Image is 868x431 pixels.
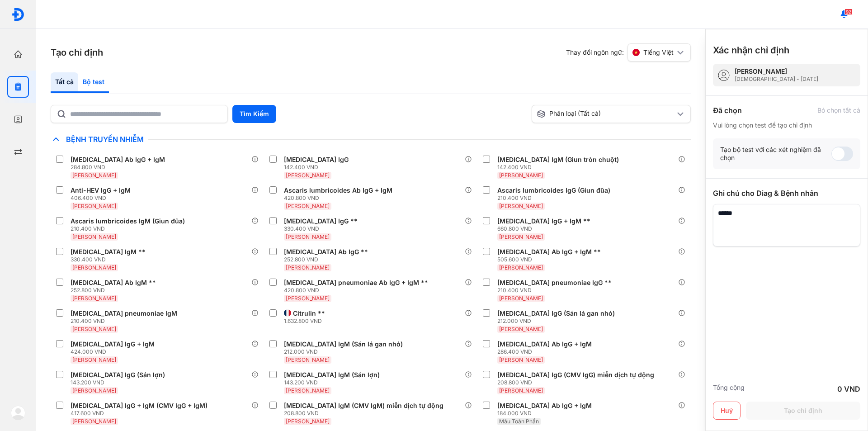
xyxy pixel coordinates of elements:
div: 210.400 VND [71,225,189,232]
div: [MEDICAL_DATA] IgG ** [284,217,358,225]
div: [MEDICAL_DATA] Ab IgG + IgM ** [497,248,601,256]
div: 420.800 VND [284,287,432,294]
div: 406.400 VND [71,194,134,202]
div: 210.400 VND [497,194,614,202]
span: Máu Toàn Phần [499,418,539,425]
div: 252.800 VND [71,287,160,294]
span: [PERSON_NAME] [499,264,543,271]
div: [MEDICAL_DATA] IgG (CMV IgG) miễn dịch tự động [497,371,654,379]
div: Bỏ chọn tất cả [817,106,860,114]
span: [PERSON_NAME] [72,172,116,179]
div: Tạo bộ test với các xét nghiệm đã chọn [720,146,831,162]
div: Citrulin ** [293,309,325,317]
span: [PERSON_NAME] [72,356,116,363]
div: 142.400 VND [284,164,352,171]
span: [PERSON_NAME] [286,203,330,209]
div: [MEDICAL_DATA] IgG + IgM (CMV IgG + IgM) [71,402,208,410]
span: [PERSON_NAME] [286,356,330,363]
div: Thay đổi ngôn ngữ: [566,43,691,62]
span: Bệnh Truyền Nhiễm [61,135,148,144]
div: 1.632.800 VND [284,317,329,325]
div: [MEDICAL_DATA] Ab IgM ** [71,279,156,287]
span: [PERSON_NAME] [499,203,543,209]
div: 208.800 VND [497,379,658,386]
div: [MEDICAL_DATA] IgM (Giun tròn chuột) [497,156,619,164]
div: 210.400 VND [71,317,181,325]
div: [MEDICAL_DATA] IgG + IgM ** [497,217,590,225]
div: 252.800 VND [284,256,372,263]
div: Ascaris lumbricoides IgM (Giun đũa) [71,217,185,225]
div: 330.400 VND [284,225,361,232]
span: [PERSON_NAME] [72,326,116,332]
h3: Tạo chỉ định [51,46,103,59]
div: 0 VND [837,384,860,394]
div: [MEDICAL_DATA] IgM (Sán lợn) [284,371,380,379]
span: [PERSON_NAME] [499,326,543,332]
div: 660.800 VND [497,225,594,232]
div: [MEDICAL_DATA] Ab IgG + IgM [497,402,592,410]
div: 212.000 VND [497,317,618,325]
div: 330.400 VND [71,256,149,263]
div: Ascaris lumbricoides IgG (Giun đũa) [497,186,610,194]
div: Đã chọn [713,105,742,116]
span: [PERSON_NAME] [72,203,116,209]
span: [PERSON_NAME] [286,387,330,394]
div: Anti-HEV IgG + IgM [71,186,131,194]
div: [MEDICAL_DATA] Ab IgG + IgM [497,340,592,348]
span: [PERSON_NAME] [286,264,330,271]
div: 143.200 VND [71,379,169,386]
div: [MEDICAL_DATA] Ab IgG ** [284,248,368,256]
span: [PERSON_NAME] [499,172,543,179]
img: logo [11,406,25,420]
div: 210.400 VND [497,287,615,294]
div: 286.400 VND [497,348,595,355]
button: Tìm Kiếm [232,105,276,123]
span: [PERSON_NAME] [499,233,543,240]
div: [MEDICAL_DATA] IgG + IgM [71,340,155,348]
button: Tạo chỉ định [746,402,860,420]
span: [PERSON_NAME] [499,295,543,302]
div: [MEDICAL_DATA] pneumoniae Ab IgG + IgM ** [284,279,428,287]
span: [PERSON_NAME] [72,233,116,240]
span: [PERSON_NAME] [499,387,543,394]
img: logo [11,8,25,21]
div: Bộ test [78,72,109,93]
div: Vui lòng chọn test để tạo chỉ định [713,121,860,129]
span: [PERSON_NAME] [72,295,116,302]
div: [MEDICAL_DATA] IgG [284,156,349,164]
span: [PERSON_NAME] [286,233,330,240]
div: [MEDICAL_DATA] pneumoniae IgM [71,309,177,317]
div: [PERSON_NAME] [735,67,818,76]
div: 143.200 VND [284,379,383,386]
h3: Xác nhận chỉ định [713,44,789,57]
div: [MEDICAL_DATA] IgG (Sán lợn) [71,371,165,379]
div: [MEDICAL_DATA] IgG (Sán lá gan nhỏ) [497,309,615,317]
span: [PERSON_NAME] [286,418,330,425]
div: Ascaris lumbricoides Ab IgG + IgM [284,186,392,194]
div: 417.600 VND [71,410,211,417]
div: [MEDICAL_DATA] Ab IgG + IgM [71,156,165,164]
div: Ghi chú cho Diag & Bệnh nhân [713,188,860,199]
div: Tất cả [51,72,78,93]
span: [PERSON_NAME] [72,264,116,271]
div: [DEMOGRAPHIC_DATA] - [DATE] [735,76,818,83]
div: [MEDICAL_DATA] IgM ** [71,248,146,256]
span: 92 [844,9,853,15]
span: [PERSON_NAME] [286,295,330,302]
button: Huỷ [713,402,741,420]
div: 184.000 VND [497,410,595,417]
div: Tổng cộng [713,384,745,394]
div: 284.800 VND [71,164,169,171]
span: [PERSON_NAME] [72,387,116,394]
span: Tiếng Việt [643,48,674,57]
div: 505.600 VND [497,256,604,263]
div: 420.800 VND [284,194,396,202]
div: 142.400 VND [497,164,623,171]
div: 424.000 VND [71,348,158,355]
span: [PERSON_NAME] [72,418,116,425]
div: [MEDICAL_DATA] IgM (Sán lá gan nhỏ) [284,340,403,348]
div: [MEDICAL_DATA] IgM (CMV IgM) miễn dịch tự động [284,402,443,410]
div: Phân loại (Tất cả) [537,109,675,118]
span: [PERSON_NAME] [286,172,330,179]
span: [PERSON_NAME] [499,356,543,363]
